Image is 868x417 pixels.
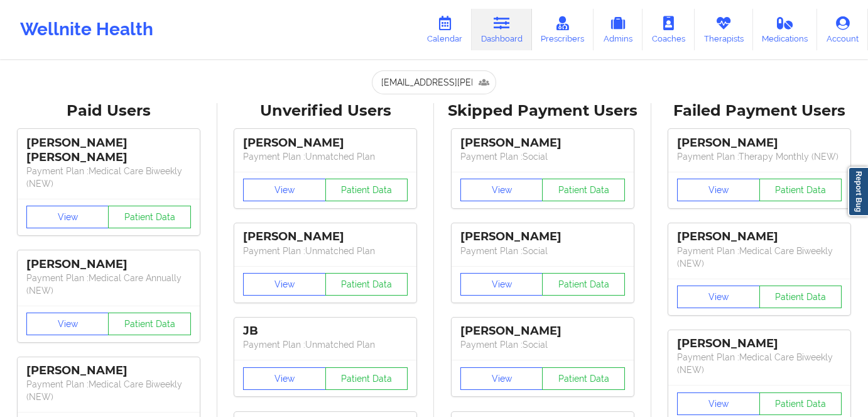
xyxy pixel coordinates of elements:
[243,273,326,296] button: View
[542,273,625,296] button: Patient Data
[26,257,191,272] div: [PERSON_NAME]
[9,101,209,121] div: Paid Users
[759,179,842,201] button: Patient Data
[460,230,625,244] div: [PERSON_NAME]
[243,230,408,244] div: [PERSON_NAME]
[243,150,408,163] p: Payment Plan : Unmatched Plan
[848,167,868,216] a: Report Bug
[677,351,842,376] p: Payment Plan : Medical Care Biweekly (NEW)
[26,313,109,335] button: View
[753,9,818,50] a: Medications
[542,179,625,201] button: Patient Data
[677,336,842,351] div: [PERSON_NAME]
[226,101,426,121] div: Unverified Users
[677,179,760,201] button: View
[243,179,326,201] button: View
[677,245,842,270] p: Payment Plan : Medical Care Biweekly (NEW)
[325,273,408,296] button: Patient Data
[26,378,191,403] p: Payment Plan : Medical Care Biweekly (NEW)
[325,179,408,201] button: Patient Data
[542,367,625,390] button: Patient Data
[108,206,191,228] button: Patient Data
[243,338,408,351] p: Payment Plan : Unmatched Plan
[677,230,842,244] div: [PERSON_NAME]
[759,286,842,308] button: Patient Data
[243,245,408,257] p: Payment Plan : Unmatched Plan
[443,101,643,121] div: Skipped Payment Users
[26,165,191,190] p: Payment Plan : Medical Care Biweekly (NEW)
[532,9,594,50] a: Prescribers
[26,364,191,378] div: [PERSON_NAME]
[460,338,625,351] p: Payment Plan : Social
[594,9,643,50] a: Admins
[26,136,191,165] div: [PERSON_NAME] [PERSON_NAME]
[418,9,472,50] a: Calendar
[460,245,625,257] p: Payment Plan : Social
[243,324,408,338] div: JB
[460,273,543,296] button: View
[243,367,326,390] button: View
[26,272,191,297] p: Payment Plan : Medical Care Annually (NEW)
[472,9,532,50] a: Dashboard
[677,286,760,308] button: View
[677,150,842,163] p: Payment Plan : Therapy Monthly (NEW)
[460,324,625,338] div: [PERSON_NAME]
[325,367,408,390] button: Patient Data
[108,313,191,335] button: Patient Data
[460,367,543,390] button: View
[460,136,625,150] div: [PERSON_NAME]
[460,150,625,163] p: Payment Plan : Social
[759,392,842,415] button: Patient Data
[677,136,842,150] div: [PERSON_NAME]
[26,206,109,228] button: View
[817,9,868,50] a: Account
[460,179,543,201] button: View
[677,392,760,415] button: View
[695,9,753,50] a: Therapists
[643,9,695,50] a: Coaches
[660,101,860,121] div: Failed Payment Users
[243,136,408,150] div: [PERSON_NAME]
